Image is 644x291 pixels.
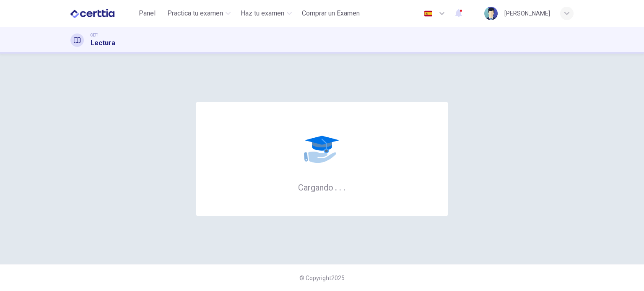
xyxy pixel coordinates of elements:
[237,6,295,21] button: Haz tu examen
[504,8,550,18] div: [PERSON_NAME]
[91,38,115,48] h1: Lectura
[167,8,223,18] span: Practica tu examen
[241,8,284,18] span: Haz tu examen
[70,5,114,22] img: CERTTIA logo
[335,180,338,193] h6: .
[164,6,234,21] button: Practica tu examen
[339,180,342,193] h6: .
[484,7,498,20] img: Profile picture
[299,6,363,21] button: Comprar un Examen
[134,6,161,21] button: Panel
[298,182,346,193] h6: Cargando
[70,5,134,22] a: CERTTIA logo
[91,32,99,38] span: CET1
[139,8,156,18] span: Panel
[423,10,434,17] img: es
[343,180,346,193] h6: .
[299,275,345,281] span: © Copyright 2025
[302,8,360,18] span: Comprar un Examen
